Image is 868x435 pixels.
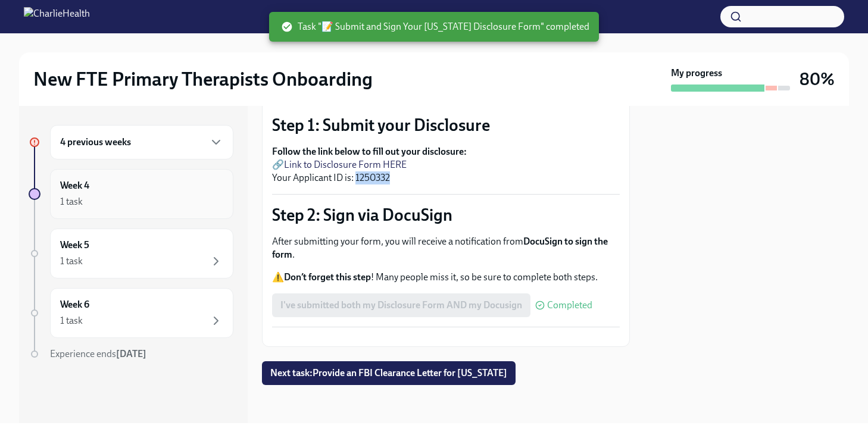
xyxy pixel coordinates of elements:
h3: 80% [800,68,835,90]
a: Link to Disclosure Form HERE [284,159,407,170]
a: Week 61 task [29,288,233,338]
strong: Follow the link below to fill out your disclosure: [272,146,467,157]
h6: Week 5 [60,239,89,252]
span: Next task : Provide an FBI Clearance Letter for [US_STATE] [270,367,507,379]
div: 1 task [60,195,83,208]
p: After submitting your form, you will receive a notification from . [272,235,620,261]
p: 🔗 Your Applicant ID is: 1250332 [272,145,620,184]
p: Step 2: Sign via DocuSign [272,204,620,226]
span: Experience ends [50,348,146,359]
strong: Don’t forget this step [284,271,371,283]
h2: New FTE Primary Therapists Onboarding [33,67,373,91]
h6: Week 6 [60,298,89,311]
p: Step 1: Submit your Disclosure [272,114,620,136]
div: 1 task [60,255,83,268]
img: CharlieHealth [24,7,90,26]
strong: My progress [671,67,722,80]
a: Week 41 task [29,169,233,219]
h6: Week 4 [60,179,89,192]
span: Task "📝 Submit and Sign Your [US_STATE] Disclosure Form" completed [281,20,589,33]
a: Week 51 task [29,229,233,278]
p: ⚠️ ! Many people miss it, so be sure to complete both steps. [272,271,620,284]
div: 4 previous weeks [50,125,233,159]
h6: 4 previous weeks [60,136,131,149]
button: Next task:Provide an FBI Clearance Letter for [US_STATE] [262,361,516,385]
div: 1 task [60,314,83,327]
span: Completed [547,301,592,310]
strong: [DATE] [116,348,146,359]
